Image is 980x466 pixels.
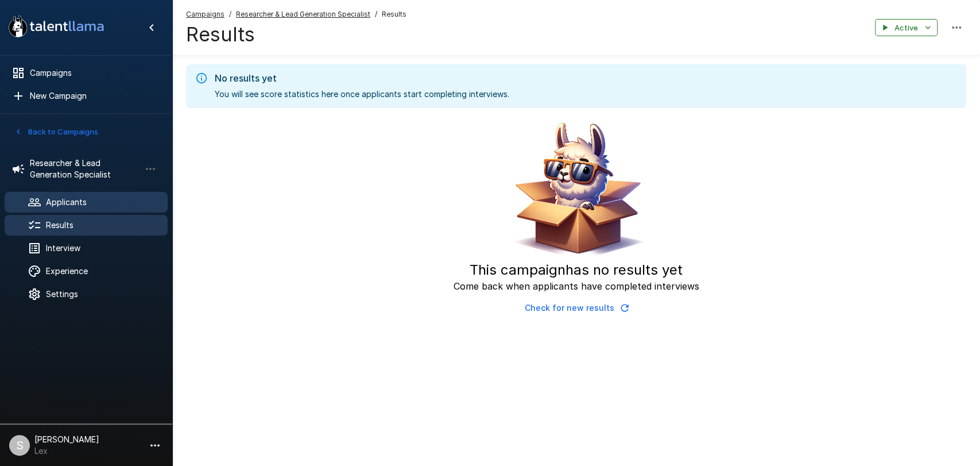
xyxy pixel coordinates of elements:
h5: This campaign has no results yet [470,261,683,279]
img: Animated document [505,117,648,261]
span: Results [382,9,406,20]
div: You will see score statistics here once applicants start completing interviews. [215,68,509,105]
span: / [229,9,231,20]
h4: Results [186,22,406,47]
u: Researcher & Lead Generation Specialist [236,10,370,18]
button: Active [875,19,938,37]
button: Check for new results [520,298,633,319]
p: Come back when applicants have completed interviews [454,279,699,293]
span: / [375,9,377,20]
u: Campaigns [186,10,224,18]
div: No results yet [215,71,509,85]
